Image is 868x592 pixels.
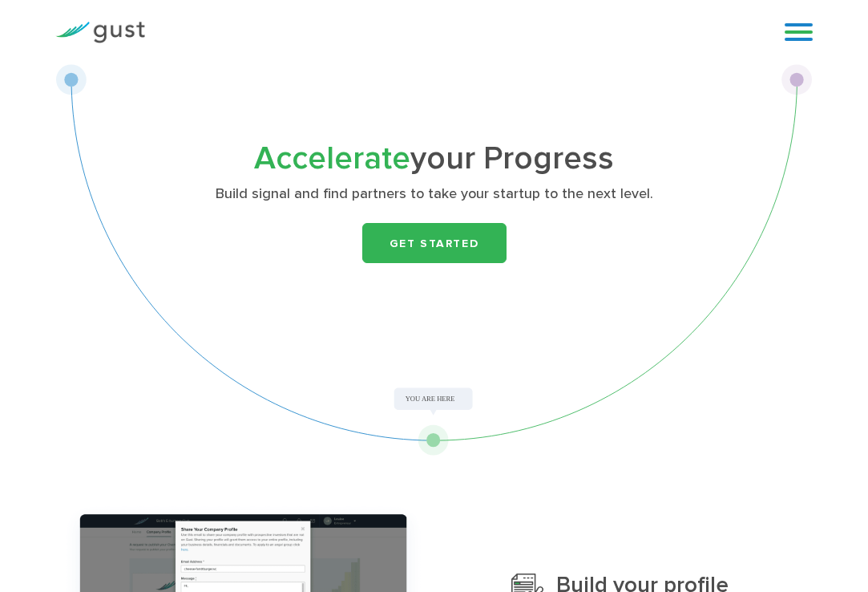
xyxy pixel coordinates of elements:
[169,184,699,204] p: Build signal and find partners to take your startup to the next level.
[169,144,699,173] h1: your Progress
[55,22,145,43] img: Gust Logo
[362,223,507,263] a: Get Started
[254,140,410,177] span: Accelerate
